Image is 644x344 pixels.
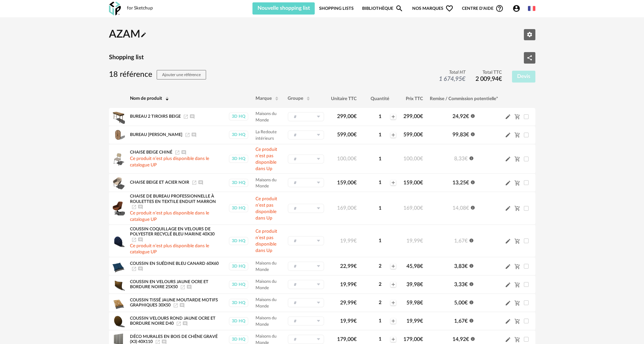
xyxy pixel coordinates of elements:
div: 3D HQ [229,155,248,163]
div: 1 [370,180,390,186]
span: Information icon [470,205,475,210]
span: € [420,263,423,269]
a: 3D HQ [228,204,249,212]
div: 1 [370,336,390,342]
span: € [420,300,423,305]
span: Chaise beige et acier noir [130,181,189,185]
a: Launch icon [185,133,190,137]
a: 3D HQ [228,335,249,344]
span: Pencil icon [505,263,511,270]
span: Ce produit n’est pas disponible dans Up [256,229,277,253]
div: 3D HQ [229,112,248,121]
span: 3,33 [454,282,468,287]
span: Chaise de bureau professionnelle à roulettes en textile enduit marron [130,194,216,204]
span: € [465,282,468,287]
span: Bureau 2 tiroirs beige [130,114,181,118]
span: 19,99 [340,282,357,287]
span: € [354,132,357,137]
img: Product pack shot [111,152,125,166]
span: € [420,238,423,244]
div: Sélectionner un groupe [288,178,324,187]
span: € [466,114,469,119]
div: 1 [370,156,390,162]
span: Déco murales en bois de chêne gravé (x3) 40x110 [130,335,218,344]
span: Launch icon [131,267,137,271]
img: Product pack shot [111,314,125,328]
div: 1 [370,132,390,138]
span: Ajouter un commentaire [138,237,143,242]
span: 39,98 [406,282,423,287]
span: Plus icon [391,180,396,185]
a: 3D HQ [228,237,249,245]
span: Pencil icon [505,300,511,306]
span: Coussin coquillage en velours de polyester recyclé bleu marine 40x30 [130,227,215,236]
span: Maisons du Monde [256,178,276,188]
span: Pencil icon [505,281,511,288]
span: € [462,76,465,82]
div: Sélectionner un groupe [288,261,324,271]
span: € [466,337,469,342]
span: Share Variant icon [527,55,533,60]
span: Launch icon [176,321,181,325]
a: Launch icon [180,285,185,289]
div: Sélectionner un groupe [288,154,324,164]
span: Information icon [469,263,474,268]
span: Ajouter un commentaire [179,303,185,307]
span: 14,92 [452,337,469,342]
span: Help Circle Outline icon [495,4,504,13]
a: 3D HQ [228,155,249,163]
span: Ajouter un commentaire [190,114,195,118]
span: € [354,318,357,324]
div: 3D HQ [229,179,248,187]
span: Ce produit n’est plus disponible dans le catalogue UP [130,211,209,222]
span: 59,98 [406,300,423,305]
span: Cart Minus icon [514,282,520,287]
span: 24,92 [452,114,469,119]
span: Cart Minus icon [514,263,520,269]
span: Cart Minus icon [514,238,520,244]
span: 299,00 [403,114,423,119]
span: 1 674,95 [439,76,465,82]
span: Ajouter un commentaire [138,267,143,271]
span: Pencil icon [505,156,511,162]
div: 2 [370,263,390,269]
h3: 18 référence [109,70,206,79]
span: Ajouter une référence [162,73,201,77]
span: 19,99 [406,318,423,324]
span: Pencil icon [505,180,511,186]
span: € [420,282,423,287]
button: Devis [512,71,535,83]
span: Plus icon [391,300,396,305]
span: € [354,114,357,119]
span: Coussin en velours jaune ocre et bordure noire 25x50 [130,280,208,289]
span: Plus icon [391,114,396,119]
span: 599,00 [337,132,357,137]
span: Ajouter un commentaire [181,150,186,154]
div: Sélectionner un groupe [288,130,324,140]
div: Sélectionner un groupe [288,298,324,307]
a: Launch icon [131,205,137,209]
span: € [420,114,423,119]
button: Ajouter une référence [157,70,206,79]
span: 22,99 [340,263,357,269]
span: 19,99 [340,238,357,244]
span: Ajouter un commentaire [198,181,203,185]
div: 3D HQ [229,335,248,344]
span: Information icon [470,336,475,341]
span: € [354,180,357,185]
a: Launch icon [131,237,137,242]
span: 169,00 [337,205,357,211]
span: € [465,238,468,244]
span: Plus icon [391,318,396,324]
span: € [465,318,468,324]
span: Pencil icon [140,29,147,40]
div: 3D HQ [229,299,248,307]
span: Ajouter un commentaire [191,133,197,137]
span: 299,00 [337,114,357,119]
span: Chaise beige chiné [130,150,172,154]
span: Information icon [470,113,475,118]
div: 3D HQ [229,262,248,271]
span: 5,00 [454,300,468,305]
span: € [465,300,468,305]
